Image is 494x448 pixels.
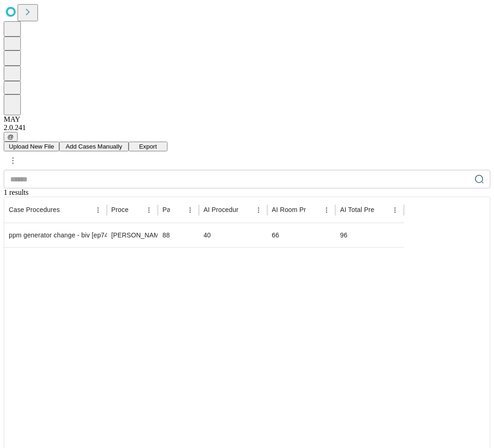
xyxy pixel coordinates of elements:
[239,204,252,217] button: Sort
[162,224,194,247] div: 88
[61,204,74,217] button: Sort
[162,205,196,214] span: Patient Age
[184,204,197,217] button: Menu
[4,115,490,124] div: MAY
[4,142,59,151] button: Upload New File
[307,204,320,217] button: Sort
[9,205,60,214] span: Scheduled procedures
[204,205,273,214] span: Time-out to extubation/pocket closure
[111,205,150,214] span: Proceduralist
[272,231,279,239] span: 66
[7,133,14,140] span: @
[5,152,21,169] button: kebab-menu
[272,205,329,214] span: Patient in room to patient out of room
[204,231,211,239] span: 40
[111,224,154,247] div: [PERSON_NAME], [PERSON_NAME], M.B.B.S. [1005826]
[4,188,29,196] span: 1 results
[252,204,265,217] button: Menu
[130,204,142,217] button: Sort
[9,143,54,150] span: Upload New File
[389,204,401,217] button: Menu
[340,231,347,239] span: 96
[139,143,157,150] span: Export
[171,204,184,217] button: Sort
[66,143,122,150] span: Add Cases Manually
[92,204,105,217] button: Menu
[376,204,389,217] button: Sort
[9,224,102,247] div: ppm generator change - biv [ep74]
[129,142,167,150] a: Export
[340,205,393,214] span: Includes set-up, patient in-room to patient out-of-room, and clean-up
[129,142,167,151] button: Export
[4,124,490,132] div: 2.0.241
[142,204,155,217] button: Menu
[59,142,129,151] button: Add Cases Manually
[4,132,18,142] button: @
[320,204,333,217] button: Menu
